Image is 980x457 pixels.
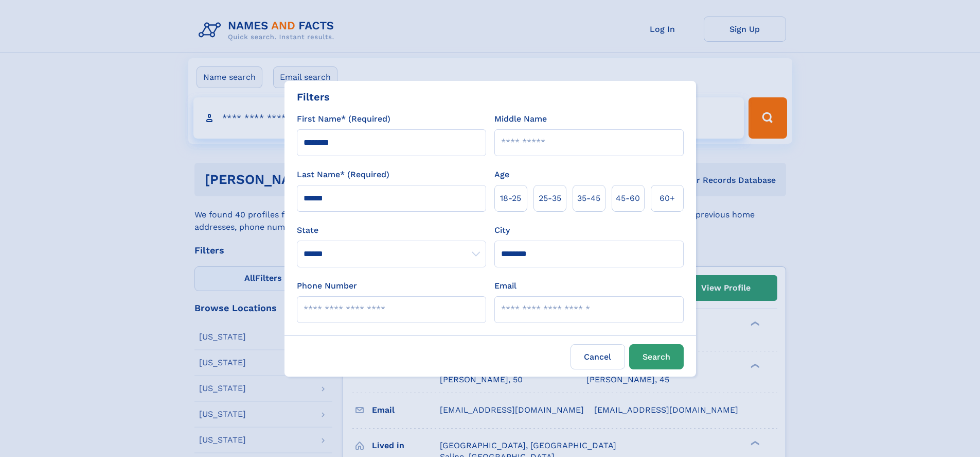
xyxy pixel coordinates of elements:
[297,168,389,181] label: Last Name* (Required)
[494,280,516,292] label: Email
[297,89,330,105] div: Filters
[539,192,561,205] span: 25‑35
[571,344,625,369] label: Cancel
[494,168,509,181] label: Age
[494,224,510,236] label: City
[500,192,521,205] span: 18‑25
[297,113,390,125] label: First Name* (Required)
[494,113,547,125] label: Middle Name
[616,192,640,205] span: 45‑60
[660,192,675,205] span: 60+
[297,224,486,236] label: State
[629,344,684,369] button: Search
[577,192,600,205] span: 35‑45
[297,280,357,292] label: Phone Number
